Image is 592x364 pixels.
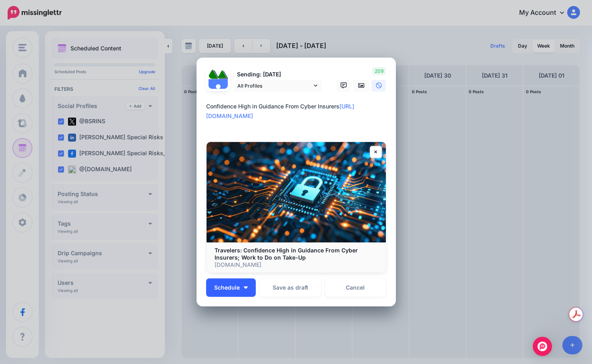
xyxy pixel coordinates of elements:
a: All Profiles [233,80,321,92]
span: 209 [372,67,386,75]
p: [DOMAIN_NAME] [215,261,378,268]
img: 1Q3z5d12-75797.jpg [218,70,228,79]
div: Open Intercom Messenger [533,337,552,356]
a: Cancel [325,278,386,297]
b: Travelers: Confidence High in Guidance From Cyber Insurers; Work to Do on Take-Up [215,247,358,261]
p: Sending: [DATE] [233,70,321,79]
img: Travelers: Confidence High in Guidance From Cyber Insurers; Work to Do on Take-Up [207,142,386,242]
button: Save as draft [260,278,321,297]
span: All Profiles [237,82,312,90]
img: arrow-down-white.png [244,286,248,289]
div: Confidence High in Guidance From Cyber Insurers [206,102,390,121]
img: user_default_image.png [209,79,228,98]
img: 379531_475505335829751_837246864_n-bsa122537.jpg [209,70,218,79]
button: Schedule [206,278,256,297]
span: Schedule [214,285,240,290]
